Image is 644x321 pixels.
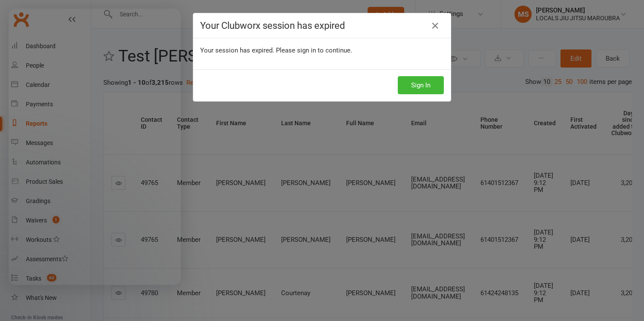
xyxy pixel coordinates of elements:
[9,292,29,312] iframe: Intercom live chat
[398,76,444,94] button: Sign In
[200,46,352,54] span: Your session has expired. Please sign in to continue.
[200,20,444,31] h4: Your Clubworx session has expired
[9,9,181,285] iframe: Intercom live chat
[428,19,442,33] a: Close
